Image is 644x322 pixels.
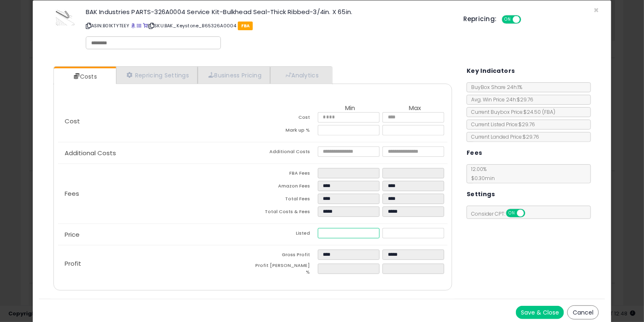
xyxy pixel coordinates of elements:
[507,210,517,217] span: ON
[131,22,136,29] a: BuyBox page
[253,181,318,194] td: Amazon Fees
[253,147,318,159] td: Additional Costs
[58,190,253,197] p: Fees
[524,210,537,217] span: OFF
[253,207,318,219] td: Total Costs & Fees
[143,22,148,29] a: Your listing only
[58,231,253,238] p: Price
[58,118,253,125] p: Cost
[467,148,482,158] h5: Fees
[467,66,515,76] h5: Key Indicators
[467,108,555,115] span: Current Buybox Price:
[253,168,318,181] td: FBA Fees
[116,67,198,84] a: Repricing Settings
[58,150,253,156] p: Additional Costs
[198,67,270,84] a: Business Pricing
[467,189,495,199] h5: Settings
[383,105,448,112] th: Max
[516,306,564,319] button: Save & Close
[58,260,253,267] p: Profit
[270,67,332,84] a: Analytics
[567,305,599,320] button: Cancel
[464,16,497,22] h5: Repricing:
[318,105,383,112] th: Min
[253,262,318,278] td: Profit [PERSON_NAME] %
[253,112,318,125] td: Cost
[467,166,495,182] span: 12.00 %
[253,194,318,207] td: Total Fees
[503,16,513,23] span: ON
[523,108,555,115] span: $24.50
[86,9,451,15] h3: BAK Industries PARTS-326A0004 Service Kit-Bulkhead Seal-Thick Ribbed-3/4in. X 65in.
[467,210,536,217] span: Consider CPT:
[253,125,318,138] td: Mark up %
[467,96,533,103] span: Avg. Win Price 24h: $29.76
[137,22,141,29] a: All offer listings
[593,4,599,16] span: ×
[54,68,115,85] a: Costs
[238,22,253,30] span: FBA
[253,228,318,241] td: Listed
[467,133,539,140] span: Current Landed Price: $29.76
[467,175,495,182] span: $0.30 min
[467,121,535,128] span: Current Listed Price: $29.76
[253,250,318,262] td: Gross Profit
[86,19,451,32] p: ASIN: B01KTYTEEY | SKU: BAK_Keystone_B65326A0004
[520,16,533,23] span: OFF
[51,9,76,26] img: 41Xp7PZt9DL._SL60_.jpg
[542,108,555,115] span: ( FBA )
[467,84,522,91] span: BuyBox Share 24h: 1%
